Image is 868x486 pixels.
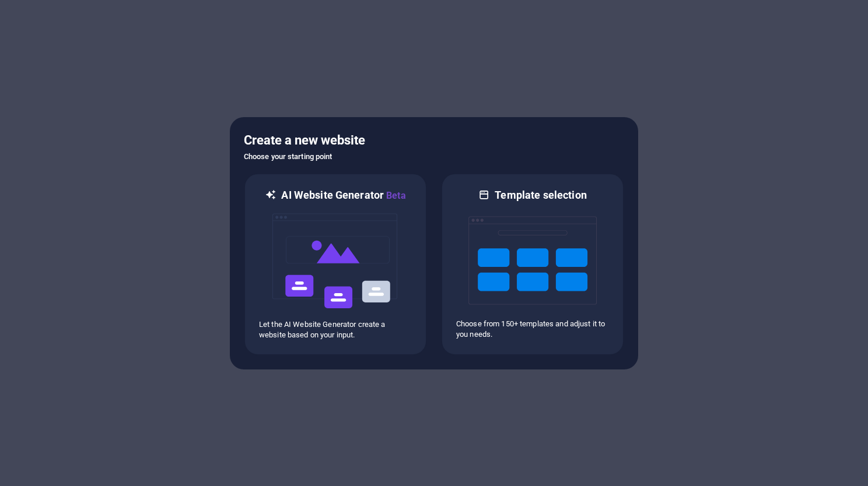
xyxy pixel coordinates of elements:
h5: Create a new website [244,131,624,150]
p: Choose from 150+ templates and adjust it to you needs. [456,319,609,340]
h6: Template selection [495,188,586,202]
div: Template selectionChoose from 150+ templates and adjust it to you needs. [441,173,624,355]
h6: AI Website Generator [281,188,405,203]
p: Let the AI Website Generator create a website based on your input. [259,319,412,340]
img: ai [271,203,400,319]
h6: Choose your starting point [244,150,624,164]
span: Beta [384,190,406,201]
div: AI Website GeneratorBetaaiLet the AI Website Generator create a website based on your input. [244,173,427,355]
